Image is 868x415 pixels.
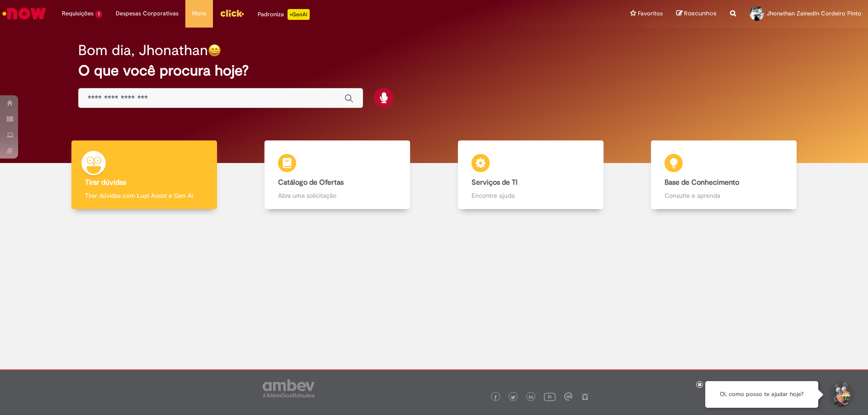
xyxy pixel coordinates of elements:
a: Rascunhos [676,9,717,18]
p: Encontre ajuda [472,191,590,200]
a: Tirar dúvidas Tirar dúvidas com Lupi Assist e Gen Ai [47,140,241,210]
span: Rascunhos [684,9,717,18]
b: Catálogo de Ofertas [278,178,344,187]
span: Requisições [62,9,94,18]
a: Catálogo de Ofertas Abra uma solicitação [241,140,434,210]
button: Iniciar Conversa de Suporte [827,381,854,408]
a: Serviços de TI Encontre ajuda [434,140,627,210]
img: happy-face.png [208,44,221,57]
p: +GenAi [288,9,310,20]
img: logo_footer_ambev_rotulo_gray.png [263,379,315,397]
h2: Bom dia, Jhonathan [78,42,208,58]
a: Base de Conhecimento Consulte e aprenda [627,140,821,210]
span: More [192,9,206,18]
b: Serviços de TI [472,178,518,187]
div: Padroniza [258,9,310,20]
p: Consulte e aprenda [665,191,783,200]
img: logo_footer_workplace.png [564,392,572,401]
p: Abra uma solicitação [278,191,396,200]
img: logo_footer_twitter.png [511,395,515,400]
img: ServiceNow [1,5,47,23]
h2: O que você procura hoje? [78,63,790,79]
span: 1 [95,10,102,18]
p: Tirar dúvidas com Lupi Assist e Gen Ai [85,191,203,200]
img: logo_footer_facebook.png [493,395,498,400]
span: Jhonathan Zainedin Cordeiro Pinto [767,9,861,17]
img: click_logo_yellow_360x200.png [220,6,244,20]
span: Despesas Corporativas [116,9,179,18]
b: Tirar dúvidas [85,178,126,187]
span: Favoritos [638,9,663,18]
img: logo_footer_naosei.png [581,392,589,401]
img: logo_footer_youtube.png [544,391,556,402]
div: Oi, como posso te ajudar hoje? [705,381,818,408]
img: logo_footer_linkedin.png [529,395,533,400]
b: Base de Conhecimento [665,178,739,187]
